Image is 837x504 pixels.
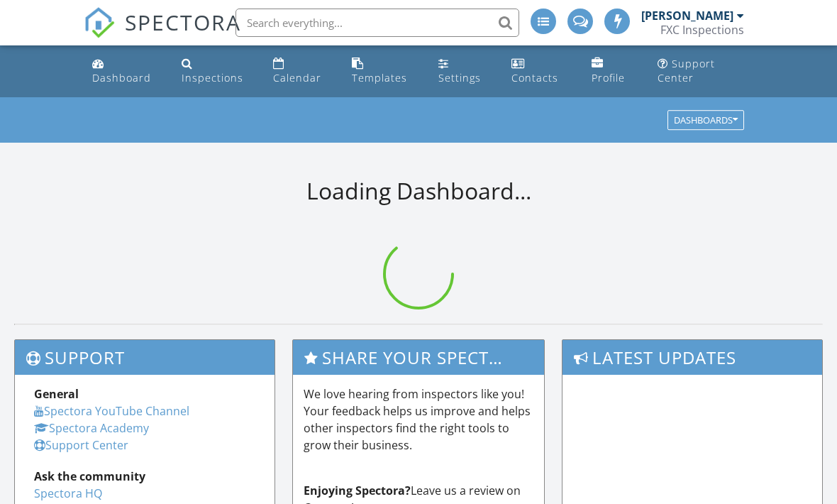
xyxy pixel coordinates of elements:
a: Company Profile [586,51,641,92]
a: Support Center [34,437,128,453]
a: Templates [346,51,421,92]
a: Contacts [506,51,574,92]
h3: Latest Updates [562,340,822,375]
strong: Enjoying Spectora? [304,483,411,498]
a: Spectora YouTube Channel [34,403,189,419]
a: Dashboard [87,51,165,92]
div: Settings [438,71,481,84]
div: Templates [352,71,407,84]
div: Dashboards [674,116,738,126]
div: Support Center [658,57,715,84]
div: FXC Inspections [660,23,744,37]
button: Dashboards [667,111,744,131]
span: SPECTORA [125,7,241,37]
a: Spectora Academy [34,420,149,436]
h3: Share Your Spectora Experience [293,340,544,375]
a: Inspections [176,51,256,92]
a: Spectora HQ [34,486,102,501]
a: SPECTORA [84,19,241,49]
div: Contacts [511,71,558,84]
input: Search everything... [235,9,519,37]
div: Inspections [182,71,243,84]
a: Calendar [267,51,336,92]
div: Calendar [273,71,321,84]
img: The Best Home Inspection Software - Spectora [84,7,115,38]
strong: General [34,386,79,402]
p: We love hearing from inspectors like you! Your feedback helps us improve and helps other inspecto... [304,385,533,454]
div: Profile [592,71,625,84]
div: [PERSON_NAME] [641,9,733,23]
div: Ask the community [34,468,255,485]
a: Support Center [652,51,750,92]
div: Dashboard [92,71,151,84]
a: Settings [433,51,494,92]
h3: Support [15,340,275,375]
